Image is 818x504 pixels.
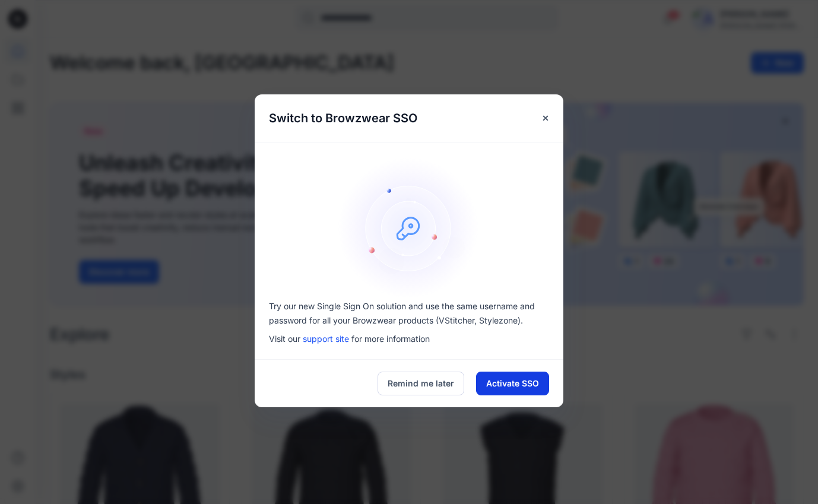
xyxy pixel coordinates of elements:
p: Visit our for more information [269,332,549,345]
button: Close [535,107,556,129]
img: onboarding-sz2.1ef2cb9c.svg [338,157,480,299]
h5: Switch to Browzwear SSO [255,94,432,142]
p: Try our new Single Sign On solution and use the same username and password for all your Browzwear... [269,299,549,328]
button: Remind me later [378,372,464,395]
button: Activate SSO [476,372,549,395]
a: support site [303,334,349,344]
